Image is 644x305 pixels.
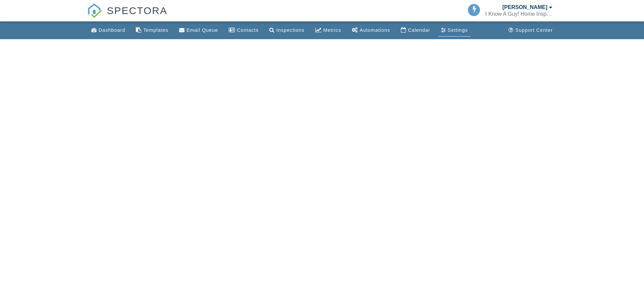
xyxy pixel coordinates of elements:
[267,24,307,36] a: Inspections
[515,27,553,33] div: Support Center
[87,10,167,22] a: SPECTORA
[448,27,468,33] div: Settings
[133,24,171,36] a: Templates
[360,27,390,33] div: Automations
[438,24,471,36] a: Settings
[143,27,168,33] div: Templates
[87,3,102,18] img: The Best Home Inspection Software - Spectora
[485,11,552,17] div: I Know A Guy! Home Inspections Ltd.
[349,24,393,36] a: Automations (Basic)
[99,27,125,33] div: Dashboard
[186,27,218,33] div: Email Queue
[237,27,259,33] div: Contacts
[506,24,555,36] a: Support Center
[276,27,305,33] div: Inspections
[226,24,261,36] a: Contacts
[176,24,221,36] a: Email Queue
[89,24,128,36] a: Dashboard
[502,4,547,11] div: [PERSON_NAME]
[408,27,430,33] div: Calendar
[107,3,167,17] span: SPECTORA
[313,24,344,36] a: Metrics
[323,27,341,33] div: Metrics
[398,24,433,36] a: Calendar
